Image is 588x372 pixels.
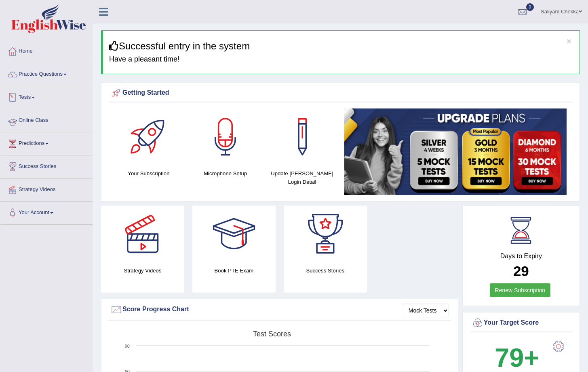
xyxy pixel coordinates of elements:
a: Strategy Videos [0,179,93,199]
a: Your Account [0,202,93,222]
h4: Days to Expiry [472,253,571,260]
a: Home [0,40,93,60]
button: × [567,37,571,45]
a: Online Class [0,109,93,130]
a: Practice Questions [0,63,93,83]
a: Success Stories [0,155,93,176]
a: Renew Subscription [490,283,551,297]
a: Predictions [0,132,93,153]
h4: Your Subscription [114,169,183,178]
tspan: Test scores [253,330,291,338]
h3: Successful entry in the system [109,41,573,51]
b: 29 [513,263,529,279]
h4: Update [PERSON_NAME] Login Detail [268,169,337,186]
h4: Success Stories [284,266,367,275]
h4: Have a pleasant time! [109,55,573,64]
h4: Strategy Videos [101,266,184,275]
div: Your Target Score [472,317,571,329]
div: Getting Started [110,87,571,99]
div: Score Progress Chart [110,304,449,316]
a: Tests [0,86,93,106]
h4: Microphone Setup [191,169,260,178]
text: 90 [125,344,130,349]
h4: Book PTE Exam [192,266,276,275]
span: 0 [526,3,534,11]
img: small5.jpg [344,108,567,195]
